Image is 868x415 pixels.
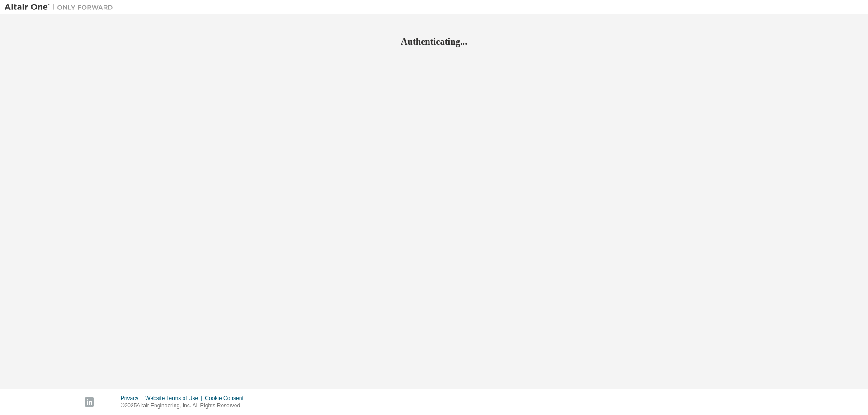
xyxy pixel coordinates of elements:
div: Website Terms of Use [145,395,205,402]
h2: Authenticating... [5,36,863,47]
div: Cookie Consent [205,395,249,402]
img: linkedin.svg [85,397,94,407]
div: Privacy [121,395,145,402]
p: © 2025 Altair Engineering, Inc. All Rights Reserved. [121,402,249,410]
img: Altair One [5,3,118,12]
